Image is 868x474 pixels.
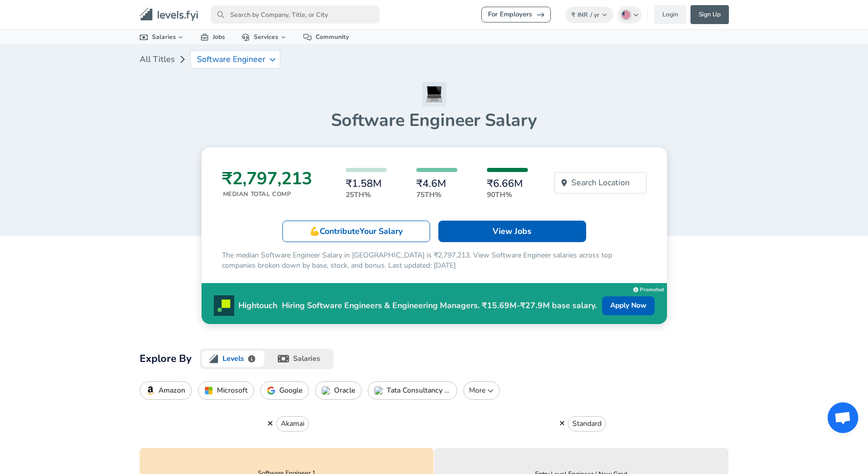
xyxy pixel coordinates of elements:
h6: ₹6.66M [487,178,528,189]
a: Community [295,30,357,45]
p: Search Location [571,177,630,189]
p: 75th% [416,189,457,200]
p: More [468,385,495,396]
a: Apply Now [602,296,655,315]
p: View Jobs [493,225,531,238]
h6: ₹4.6M [416,178,457,189]
button: Amazon [140,381,192,400]
button: levels.fyi logoLevels [200,349,267,369]
button: Standard [568,416,606,432]
a: Services [233,30,295,45]
p: Akamai [281,419,304,429]
img: Tata Consultancy ServicesIcon [374,386,383,395]
span: Your Salary [360,226,403,237]
div: Open chat [828,402,858,433]
h6: ₹1.58M [346,178,387,189]
button: English (US) [617,6,642,24]
img: Software Engineer Icon [422,82,447,106]
a: Promoted [633,284,664,293]
button: Google [260,381,309,400]
button: Akamai [276,416,309,432]
a: Sign Up [691,5,729,24]
button: ₹INR/ yr [565,7,614,23]
a: All Titles [140,49,175,70]
a: For Employers [481,7,551,23]
h3: ₹2,797,213 [222,168,312,189]
p: 💪 Contribute [309,225,403,238]
img: AmazonIcon [146,386,154,395]
a: Login [654,5,686,24]
a: View Jobs [438,221,586,242]
p: Microsoft [217,386,248,395]
p: Median Total Comp [223,189,312,199]
span: ₹ [571,11,575,19]
p: Google [279,386,302,395]
p: Hightouch [238,299,277,312]
a: Salaries [131,30,193,45]
p: Amazon [159,386,185,395]
img: GoogleIcon [267,386,275,395]
p: Standard [572,419,602,429]
p: Hiring Software Engineers & Engineering Managers. ₹15.69M-₹27.9M base salary. [277,299,602,312]
p: 90th% [487,189,528,200]
button: salaries [266,349,333,369]
button: Oracle [315,381,362,400]
p: Oracle [334,386,355,395]
img: English (US) [622,11,630,19]
p: 25th% [346,189,387,200]
h1: Software Engineer Salary [140,110,729,131]
span: INR [577,11,588,19]
p: The median Software Engineer Salary in [GEOGRAPHIC_DATA] is ₹2,797,213. View Software Engineer sa... [222,250,647,271]
p: Tata Consultancy Services [387,386,451,395]
img: OracleIcon [322,386,330,395]
a: 💪ContributeYour Salary [282,221,430,242]
nav: primary [127,4,741,25]
img: Promo Logo [214,295,234,316]
h2: Explore By [140,351,192,367]
img: levels.fyi logo [209,354,218,363]
p: Software Engineer [197,55,265,64]
button: Tata Consultancy Services [368,381,457,400]
span: / yr [590,11,599,19]
button: More [463,381,500,400]
input: Search by Company, Title, or City [211,6,380,24]
button: Microsoft [198,381,254,400]
a: Jobs [192,30,233,45]
img: MicrosoftIcon [205,386,213,395]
